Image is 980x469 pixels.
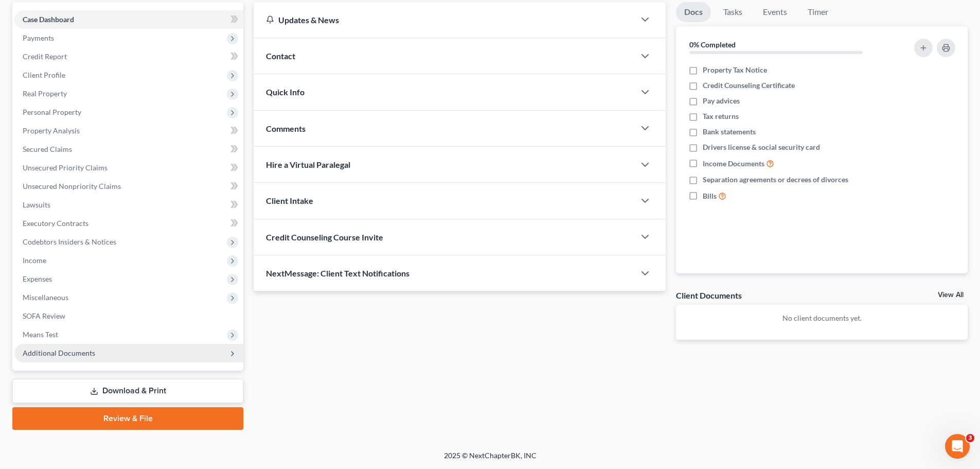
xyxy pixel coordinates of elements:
a: Timer [799,2,836,22]
span: Means Test [23,330,58,339]
span: Payments [23,33,54,42]
span: Executory Contracts [23,219,88,228]
span: Bank statements [703,127,756,137]
span: Lawsuits [23,200,50,209]
a: Unsecured Nonpriority Claims [14,177,243,196]
span: Drivers license & social security card [703,142,820,152]
div: Client Documents [676,290,742,301]
span: 3 [966,434,974,442]
span: Expenses [23,274,52,283]
a: View All [938,291,964,299]
span: Income Documents [703,159,764,169]
span: Client Profile [23,71,65,79]
span: Additional Documents [23,349,95,357]
strong: 0% Completed [689,40,736,49]
span: Miscellaneous [23,293,68,302]
span: Contact [266,51,295,61]
a: Review & File [12,407,243,430]
div: Updates & News [266,14,622,25]
a: Events [755,2,795,22]
span: Property Tax Notice [703,65,767,75]
span: Separation agreements or decrees of divorces [703,175,848,185]
span: Tax returns [703,111,739,121]
span: Income [23,256,46,265]
a: Download & Print [12,379,243,403]
span: Codebtors Insiders & Notices [23,237,116,246]
a: Executory Contracts [14,214,243,233]
a: Credit Report [14,47,243,66]
span: NextMessage: Client Text Notifications [266,268,409,278]
span: Secured Claims [23,145,72,153]
span: SOFA Review [23,311,65,320]
div: 2025 © NextChapterBK, INC [197,450,783,469]
span: Pay advices [703,96,740,106]
a: Unsecured Priority Claims [14,159,243,177]
a: Tasks [715,2,751,22]
span: Quick Info [266,87,305,97]
a: Property Analysis [14,121,243,140]
span: Real Property [23,89,67,98]
span: Credit Counseling Certificate [703,80,795,91]
a: SOFA Review [14,307,243,325]
a: Lawsuits [14,196,243,214]
p: No client documents yet. [684,313,959,323]
span: Credit Counseling Course Invite [266,232,383,242]
span: Client Intake [266,196,313,205]
span: Unsecured Nonpriority Claims [23,182,121,190]
a: Case Dashboard [14,10,243,29]
a: Docs [676,2,711,22]
span: Property Analysis [23,126,80,135]
span: Hire a Virtual Paralegal [266,160,350,169]
a: Secured Claims [14,140,243,159]
span: Personal Property [23,108,81,116]
span: Case Dashboard [23,15,74,24]
span: Bills [703,191,717,201]
span: Credit Report [23,52,67,61]
iframe: Intercom live chat [945,434,970,459]
span: Unsecured Priority Claims [23,163,108,172]
span: Comments [266,124,306,133]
